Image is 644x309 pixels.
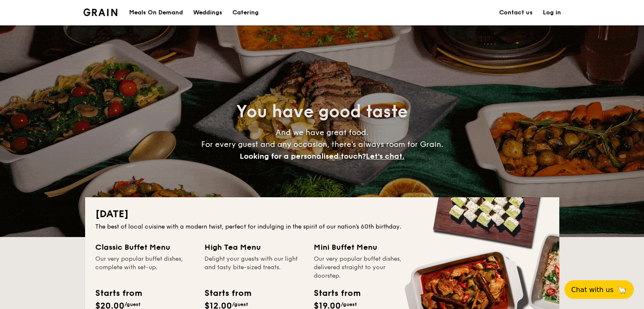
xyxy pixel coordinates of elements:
[83,8,118,16] img: Grain
[314,287,360,300] div: Starts from
[240,152,366,161] span: Looking for a personalised touch?
[314,241,413,253] div: Mini Buffet Menu
[571,286,614,294] span: Chat with us
[232,301,248,307] span: /guest
[201,128,443,161] span: And we have great food. For every guest and any occasion, there’s always room for Grain.
[236,102,408,122] span: You have good taste
[205,241,304,253] div: High Tea Menu
[564,280,634,299] button: Chat with us🦙
[95,255,194,280] div: Our very popular buffet dishes, complete with set-up.
[83,8,118,16] a: Logotype
[95,207,549,221] h2: [DATE]
[366,152,404,161] span: Let's chat.
[205,255,304,280] div: Delight your guests with our light and tasty bite-sized treats.
[341,301,357,307] span: /guest
[95,241,194,253] div: Classic Buffet Menu
[124,301,141,307] span: /guest
[95,287,141,300] div: Starts from
[205,287,251,300] div: Starts from
[314,255,413,280] div: Our very popular buffet dishes, delivered straight to your doorstep.
[617,285,627,295] span: 🦙
[95,223,549,231] div: The best of local cuisine with a modern twist, perfect for indulging in the spirit of our nation’...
